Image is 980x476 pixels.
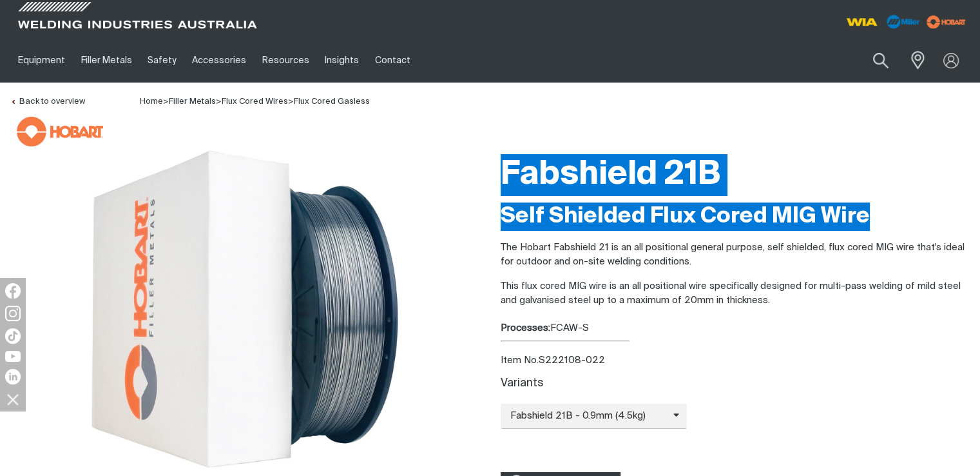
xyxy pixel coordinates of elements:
[169,97,216,106] a: Filler Metals
[184,38,254,83] a: Accessories
[5,283,21,299] img: Facebook
[140,38,184,83] a: Safety
[84,148,406,470] img: Fabshield 21B
[5,328,21,344] img: TikTok
[501,279,970,308] p: This flux cored MIG wire is an all positional wire specifically designed for multi-pass welding o...
[288,97,294,106] span: >
[10,97,85,106] a: Back to overview of Flux Cored Gasless
[140,96,163,106] a: Home
[501,323,550,333] strong: Processes:
[294,97,370,106] a: Flux Cored Gasless
[501,409,673,424] span: Fabshield 21B - 0.9mm (4.5kg)
[501,378,543,389] label: Variants
[216,97,222,106] span: >
[73,38,139,83] a: Filler Metals
[367,38,418,83] a: Contact
[501,353,970,368] div: Item No. S222108-022
[923,12,970,32] img: miller
[501,241,970,270] p: The Hobart Fabshield 21 is an all positional general purpose, self shielded, flux cored MIG wire ...
[5,306,21,321] img: Instagram
[10,38,730,83] nav: Main
[501,321,970,336] div: FCAW-S
[163,97,169,106] span: >
[317,38,367,83] a: Insights
[501,203,970,231] h2: Self Shielded Flux Cored MIG Wire
[255,38,317,83] a: Resources
[859,45,903,75] button: Search products
[17,117,103,146] img: Hobart
[5,351,21,362] img: YouTube
[140,97,163,106] span: Home
[501,154,970,196] h1: Fabshield 21B
[843,45,903,75] input: Product name or item number...
[5,369,21,384] img: LinkedIn
[10,38,73,83] a: Equipment
[2,388,24,410] img: hide socials
[222,97,288,106] a: Flux Cored Wires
